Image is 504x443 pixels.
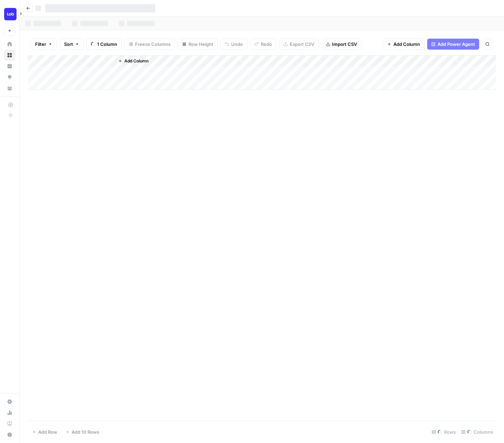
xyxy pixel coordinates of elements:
a: Opportunities [4,72,15,83]
span: 1 Column [97,41,117,48]
a: Settings [4,396,15,407]
button: Help + Support [4,429,15,440]
span: Export CSV [290,41,314,48]
button: Export CSV [279,39,319,50]
span: Redo [261,41,272,48]
span: Add 10 Rows [72,429,99,435]
button: 1 Column [86,39,122,50]
span: Filter [35,41,46,48]
button: Row Height [178,39,218,50]
button: Workspace: Lob [4,6,15,23]
button: Add Power Agent [427,39,479,50]
a: Usage [4,407,15,418]
span: Import CSV [332,41,357,48]
span: Row Height [188,41,213,48]
a: Browse [4,50,15,61]
span: Add Column [393,41,420,48]
button: Filter [31,39,57,50]
span: Add Row [38,429,57,435]
span: Add Power Agent [438,41,475,48]
button: Sort [60,39,84,50]
a: Insights [4,61,15,72]
button: Add 10 Rows [61,426,103,437]
span: Freeze Columns [135,41,171,48]
img: Lob Logo [4,8,17,20]
button: Add Column [383,39,424,50]
a: Learning Hub [4,418,15,429]
div: Rows [429,426,459,437]
button: Add Row [28,426,61,437]
span: Add Column [124,58,148,64]
a: Your Data [4,83,15,94]
a: Home [4,39,15,50]
button: Redo [250,39,276,50]
span: Undo [231,41,243,48]
button: Import CSV [321,39,361,50]
button: Freeze Columns [124,39,175,50]
button: Add Column [115,57,151,66]
button: Undo [220,39,247,50]
div: Columns [459,426,496,437]
span: Sort [64,41,73,48]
